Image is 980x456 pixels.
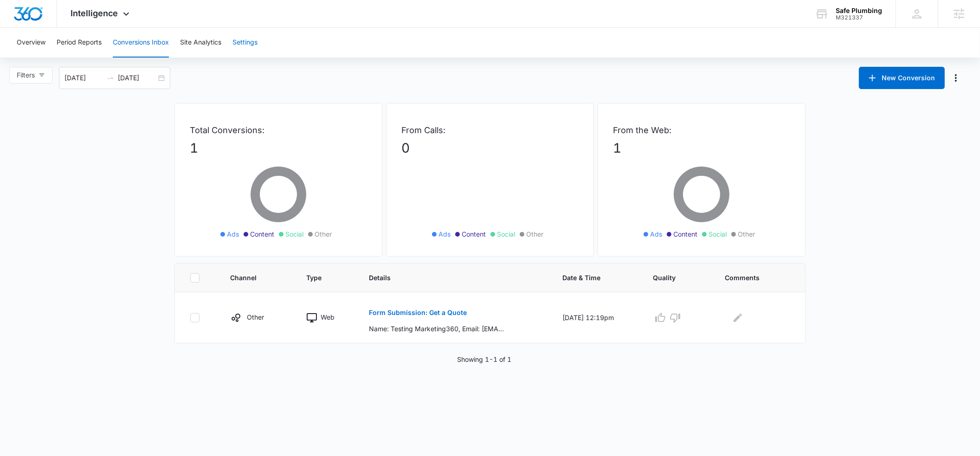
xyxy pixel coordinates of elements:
[401,124,579,136] p: From Calls:
[650,229,662,239] span: Ads
[17,28,45,58] button: Overview
[613,138,790,158] p: 1
[369,302,467,324] button: Form Submission: Get a Quote
[462,229,486,239] span: Content
[71,8,118,18] span: Intelligence
[673,229,697,239] span: Content
[247,312,264,322] p: Other
[285,229,303,239] span: Social
[725,273,777,283] span: Comments
[232,28,258,58] button: Settings
[497,229,515,239] span: Social
[458,354,512,364] p: Showing 1-1 of 1
[369,273,527,283] span: Details
[562,273,617,283] span: Date & Time
[17,70,35,80] span: Filters
[57,28,102,58] button: Period Reports
[730,310,745,325] button: Edit Comments
[738,229,755,239] span: Other
[230,273,271,283] span: Channel
[107,74,114,82] span: swap-right
[526,229,543,239] span: Other
[613,124,790,136] p: From the Web:
[180,28,221,58] button: Site Analytics
[709,229,727,239] span: Social
[369,324,504,334] p: Name: Testing Marketing360, Email: [EMAIL_ADDRESS][DOMAIN_NAME], Phone: [PHONE_NUMBER], Location ...
[250,229,274,239] span: Content
[948,71,963,85] button: Manage Numbers
[315,229,332,239] span: Other
[227,229,239,239] span: Ads
[9,67,52,83] button: Filters
[836,7,882,14] div: account name
[190,124,367,136] p: Total Conversions:
[107,74,114,82] span: to
[64,73,103,83] input: Start date
[551,292,642,343] td: [DATE] 12:19pm
[113,28,169,58] button: Conversions Inbox
[836,14,882,21] div: account id
[859,67,945,89] button: New Conversion
[306,273,333,283] span: Type
[653,273,689,283] span: Quality
[321,312,335,322] p: Web
[369,309,467,316] p: Form Submission: Get a Quote
[438,229,451,239] span: Ads
[118,73,156,83] input: End date
[190,138,367,158] p: 1
[401,138,579,158] p: 0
